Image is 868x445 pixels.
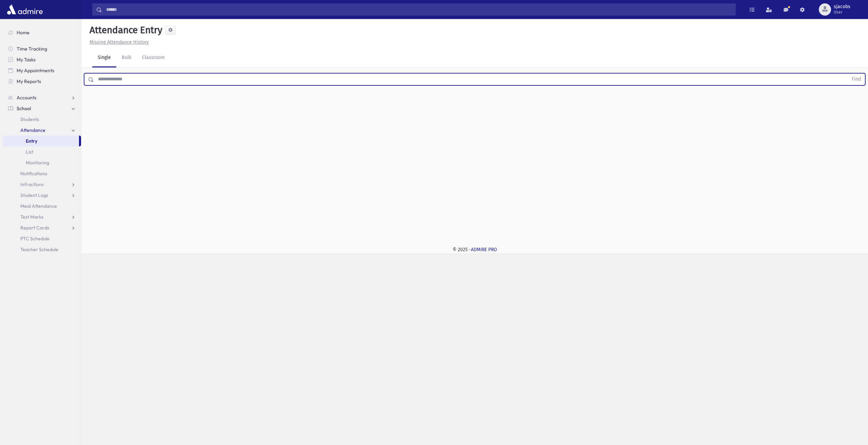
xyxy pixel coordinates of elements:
a: List [3,146,81,157]
span: sjacobs [834,4,850,9]
a: Teacher Schedule [3,244,81,255]
a: My Reports [3,76,81,87]
a: Bulk [116,48,137,67]
span: My Reports [17,78,41,84]
input: Search [102,3,735,16]
div: © 2025 - [92,246,857,253]
span: Infractions [20,181,44,187]
span: Monitoring [26,160,49,166]
a: Student Logs [3,190,81,201]
span: Home [17,29,29,36]
a: Monitoring [3,157,81,168]
a: Single [92,48,116,67]
a: PTC Schedule [3,233,81,244]
a: Home [3,27,81,38]
span: Teacher Schedule [20,246,58,252]
u: Missing Attendance History [90,39,149,45]
a: Infractions [3,179,81,190]
a: Notifications [3,168,81,179]
span: Test Marks [20,214,43,220]
a: Attendance [3,125,81,136]
span: Time Tracking [17,46,47,52]
span: User [834,9,850,15]
h5: Attendance Entry [87,24,162,36]
a: Report Cards [3,222,81,233]
a: My Appointments [3,65,81,76]
span: Entry [26,138,37,144]
span: Attendance [20,127,45,133]
span: Meal Attendance [20,203,57,209]
span: PTC Schedule [20,236,50,242]
a: Meal Attendance [3,201,81,211]
span: My Appointments [17,67,54,74]
a: My Tasks [3,54,81,65]
span: My Tasks [17,57,36,63]
a: Missing Attendance History [87,39,149,45]
img: AdmirePro [5,3,44,16]
span: Accounts [17,95,36,101]
span: Report Cards [20,225,49,231]
a: Time Tracking [3,43,81,54]
a: Test Marks [3,211,81,222]
a: Classroom [137,48,170,67]
span: List [26,149,33,155]
span: Notifications [20,170,47,177]
span: Students [20,116,39,122]
a: Students [3,114,81,125]
a: School [3,103,81,114]
a: Entry [3,136,79,146]
a: ADMIRE PRO [471,247,497,252]
span: School [17,105,31,112]
span: Student Logs [20,192,48,198]
a: Accounts [3,92,81,103]
button: Find [848,74,865,85]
